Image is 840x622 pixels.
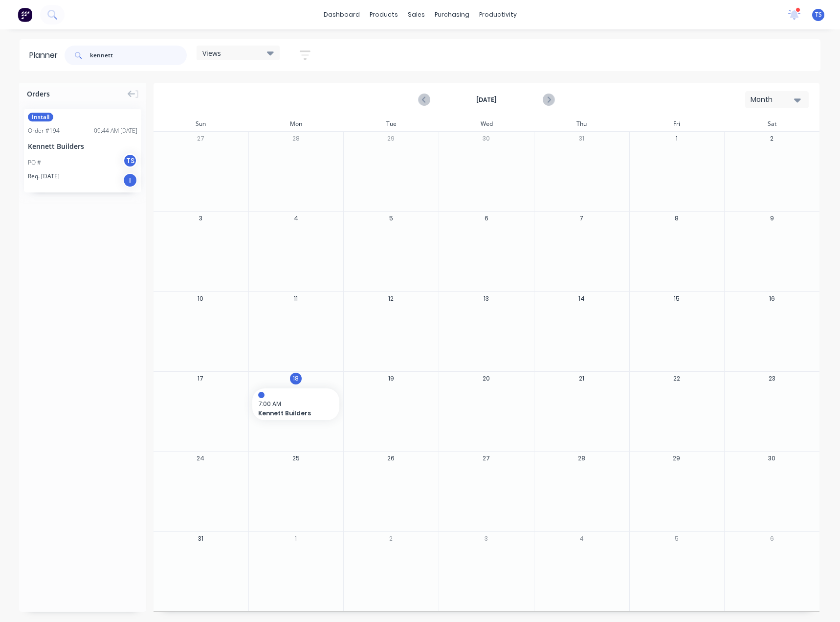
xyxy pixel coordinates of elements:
[202,48,221,58] span: Views
[671,133,683,144] button: 1
[481,532,492,544] button: 3
[252,388,340,420] div: 7:00 AMKennett Builders
[319,7,365,22] a: dashboard
[671,532,683,544] button: 5
[195,373,206,384] button: 17
[290,453,302,464] button: 25
[766,213,778,224] button: 9
[385,532,397,544] button: 2
[724,117,819,131] div: Sat
[474,7,522,22] div: productivity
[123,173,137,188] div: I
[745,91,809,108] button: Month
[766,133,778,144] button: 2
[575,213,587,224] button: 7
[290,532,302,544] button: 1
[343,117,439,131] div: Tue
[430,7,474,22] div: purchasing
[751,95,796,105] div: Month
[575,532,587,544] button: 4
[290,373,302,384] button: 18
[248,117,344,131] div: Mon
[28,158,41,167] div: PO #
[290,292,302,304] button: 11
[385,213,397,224] button: 5
[575,453,587,464] button: 28
[365,7,403,22] div: products
[671,453,683,464] button: 29
[258,409,326,418] span: Kennett Builders
[439,117,534,131] div: Wed
[153,117,248,131] div: Sun
[258,400,329,408] span: 7:00 AM
[195,213,206,224] button: 3
[28,141,137,151] div: Kennett Builders
[29,49,63,61] div: Planner
[195,292,206,304] button: 10
[481,292,492,304] button: 13
[290,213,302,224] button: 4
[815,10,822,19] span: TS
[28,172,60,181] span: Req. [DATE]
[123,153,137,168] div: TS
[671,213,683,224] button: 8
[18,7,32,22] img: Factory
[385,133,397,144] button: 29
[629,117,725,131] div: Fri
[575,373,587,384] button: 21
[575,133,587,144] button: 31
[481,133,492,144] button: 30
[385,292,397,304] button: 12
[385,373,397,384] button: 19
[385,453,397,464] button: 26
[671,373,683,384] button: 22
[419,94,430,106] button: Previous page
[195,532,206,544] button: 31
[766,373,778,384] button: 23
[766,453,778,464] button: 30
[543,94,554,106] button: Next page
[28,126,60,135] div: Order # 194
[766,292,778,304] button: 16
[766,532,778,544] button: 6
[290,133,302,144] button: 28
[438,96,535,104] strong: [DATE]
[195,453,206,464] button: 24
[534,117,629,131] div: Thu
[27,89,50,99] span: Orders
[575,292,587,304] button: 14
[28,113,53,121] span: Install
[403,7,430,22] div: sales
[481,213,492,224] button: 6
[481,373,492,384] button: 20
[671,292,683,304] button: 15
[195,133,206,144] button: 27
[481,453,492,464] button: 27
[94,126,137,135] div: 09:44 AM [DATE]
[90,46,187,65] input: Search for orders...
